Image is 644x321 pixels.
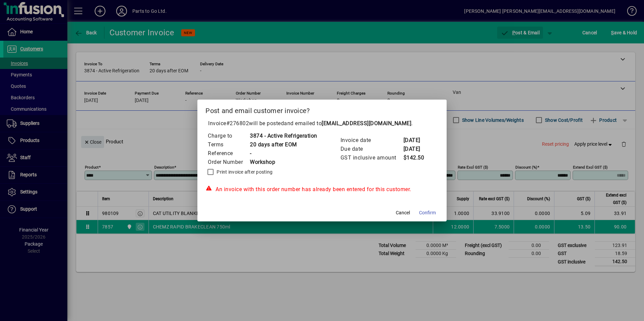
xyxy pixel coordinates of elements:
[250,140,317,149] td: 20 days after EOM
[205,119,439,128] p: Invoice will be posted .
[250,158,317,167] td: Workshop
[403,136,430,145] td: [DATE]
[226,120,249,127] span: #276802
[207,158,250,167] td: Order Number
[322,120,411,127] b: [EMAIL_ADDRESS][DOMAIN_NAME]
[403,153,430,162] td: $142.50
[197,100,447,119] h2: Post and email customer invoice?
[340,136,403,145] td: Invoice date
[340,153,403,162] td: GST inclusive amount
[207,140,250,149] td: Terms
[419,209,436,216] span: Confirm
[396,209,410,216] span: Cancel
[416,207,439,219] button: Confirm
[403,145,430,153] td: [DATE]
[284,120,411,127] span: and emailed to
[392,207,414,219] button: Cancel
[207,149,250,158] td: Reference
[207,132,250,140] td: Charge to
[340,145,403,153] td: Due date
[205,185,439,193] div: An invoice with this order number has already been entered for this customer.
[250,149,317,158] td: -
[250,132,317,140] td: 3874 - Active Refrigeration
[215,169,272,175] label: Print invoice after posting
